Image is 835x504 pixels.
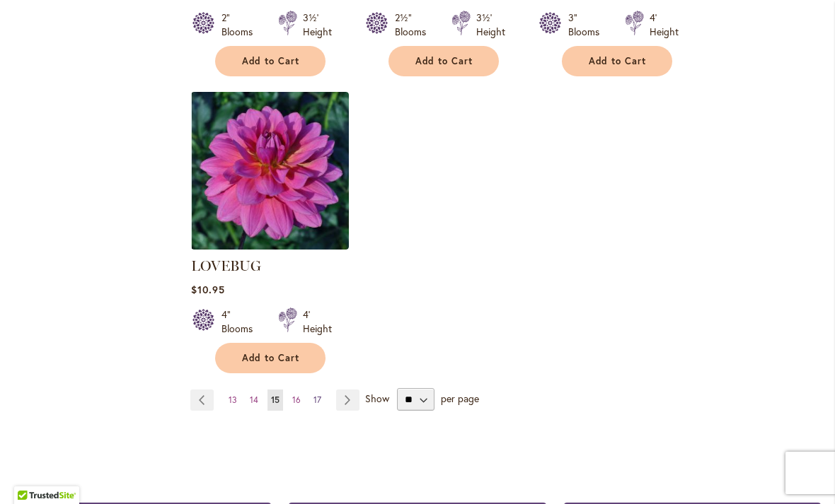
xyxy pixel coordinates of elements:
div: 2" Blooms [221,11,261,39]
button: Add to Cart [388,46,499,76]
button: Add to Cart [215,46,326,76]
span: Show [365,392,389,405]
a: 16 [289,389,304,411]
div: 4' Height [303,307,332,336]
span: per page [441,392,479,405]
div: 3½' Height [303,11,332,39]
div: 3" Blooms [568,11,608,39]
div: 4' Height [650,11,679,39]
div: 3½' Height [476,11,505,39]
span: Add to Cart [415,55,473,67]
div: 4" Blooms [221,307,261,336]
a: LOVEBUG [191,239,349,252]
span: Add to Cart [589,55,647,67]
span: 13 [229,394,237,405]
div: 2½" Blooms [395,11,434,39]
span: 17 [313,394,321,405]
a: 14 [246,389,262,411]
button: Add to Cart [562,46,672,76]
span: $10.95 [191,283,225,296]
iframe: Launch Accessibility Center [11,454,50,493]
span: 14 [250,394,258,405]
a: 17 [310,389,325,411]
img: LOVEBUG [191,92,349,250]
button: Add to Cart [215,343,326,373]
span: 16 [292,394,301,405]
span: Add to Cart [242,55,300,67]
a: 13 [225,389,241,411]
span: Add to Cart [242,352,300,364]
a: LOVEBUG [191,257,261,274]
span: 15 [271,394,280,405]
